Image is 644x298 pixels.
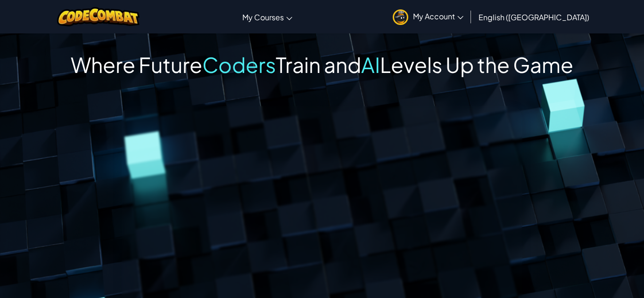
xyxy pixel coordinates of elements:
span: Levels Up the Game [380,51,573,78]
span: Where Future [71,51,202,78]
a: English ([GEOGRAPHIC_DATA]) [474,4,594,30]
span: My Account [413,11,463,21]
img: CodeCombat logo [57,7,140,26]
span: English ([GEOGRAPHIC_DATA]) [479,12,589,22]
span: My Courses [242,12,284,22]
span: Coders [202,51,276,78]
span: Train and [276,51,361,78]
a: My Account [388,2,468,32]
span: AI [361,51,380,78]
a: My Courses [238,4,297,30]
img: avatar [393,9,408,25]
